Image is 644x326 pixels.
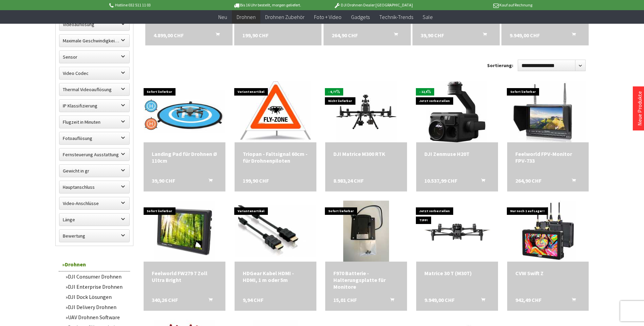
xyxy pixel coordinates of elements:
[520,201,576,262] img: CVW Swift Z
[59,213,129,226] label: Länge
[320,1,426,9] p: DJI Drohnen Dealer [GEOGRAPHIC_DATA]
[242,31,269,39] span: 199,90 CHF
[515,297,541,303] span: 942,49 CHF
[475,31,491,40] button: In den Warenkorb
[346,10,374,24] a: Gadgets
[382,297,398,305] button: In den Warenkorb
[424,150,490,157] a: DJI Zenmuse H20T 10.537,99 CHF In den Warenkorb
[62,282,130,292] a: DJI Enterprise Drohnen
[232,10,260,24] a: Drohnen
[424,150,490,157] div: DJI Zenmuse H20T
[243,270,308,283] a: HDGear Kabel HDMI - HDMI, 1 m oder 5m 9,94 CHF
[59,51,129,63] label: Sensor
[515,270,581,277] a: CVW Swift Z 942,49 CHF In den Warenkorb
[62,271,130,282] a: DJI Consumer Drohnen
[153,31,184,39] span: 4.899,00 CHF
[62,312,130,322] a: UAV Drohnen Software
[332,31,358,39] span: 264,90 CHF
[426,81,487,142] img: DJI Zenmuse H20T
[243,150,308,164] a: Triopan - Faltsignal 60cm - für Drohnenpiloten 199,90 CHF
[218,14,227,20] span: Neu
[243,150,308,164] div: Triopan - Faltsignal 60cm - für Drohnenpiloten
[144,90,225,133] img: Landing Pad für Drohnen Ø 110cm
[564,31,580,40] button: In den Warenkorb
[515,177,541,184] span: 264,90 CHF
[59,258,130,271] a: Drohnen
[152,270,217,283] a: Feelworld FW279 7 Zoll Ultra Bright 340,26 CHF In den Warenkorb
[59,148,129,161] label: Fernsteuerung Ausstattung
[152,150,217,164] div: Landing Pad für Drohnen Ø 110cm
[59,18,129,30] label: Videoauflösung
[418,10,438,24] a: Sale
[207,31,224,40] button: In den Warenkorb
[424,270,490,277] div: Matrice 30 T (M30T)
[200,177,217,186] button: In den Warenkorb
[243,270,308,283] div: HDGear Kabel HDMI - HDMI, 1 m oder 5m
[59,181,129,193] label: Hauptanschluss
[314,14,342,20] span: Foto + Video
[343,201,389,262] img: F970 Batterie - Halterungsplatte für Monitore
[59,100,129,112] label: IP Klassifizierung
[152,150,217,164] a: Landing Pad für Drohnen Ø 110cm 39,90 CHF In den Warenkorb
[416,208,498,254] img: Matrice 30 T (M30T)
[515,270,581,277] div: CVW Swift Z
[152,177,175,184] span: 39,90 CHF
[473,297,489,305] button: In den Warenkorb
[240,81,311,142] img: Triopan - Faltsignal 60cm - für Drohnenpiloten
[351,14,370,20] span: Gadgets
[152,297,178,303] span: 340,26 CHF
[59,165,129,177] label: Gewicht in gr
[59,197,129,209] label: Video-Anschlüsse
[487,60,513,71] label: Sortierung:
[59,67,129,79] label: Video Codec
[510,31,540,39] span: 9.949,00 CHF
[108,1,214,9] p: Hotline 032 511 11 03
[515,150,581,164] div: Feelworld FPV-Monitor FPV-733
[379,14,413,20] span: Technik-Trends
[59,83,129,96] label: Thermal Videoauflösung
[374,10,418,24] a: Technik-Trends
[333,150,399,157] a: DJI Matrice M300 RTK 8.983,24 CHF
[333,297,357,303] span: 15,01 CHF
[243,297,263,303] span: 9,94 CHF
[333,270,399,290] a: F970 Batterie - Halterungsplatte für Monitore 15,01 CHF In den Warenkorb
[260,10,309,24] a: Drohnen Zubehör
[214,10,232,24] a: Neu
[59,132,129,144] label: Fotoauflösung
[59,116,129,128] label: Flugzeit in Minuten
[243,177,269,184] span: 199,90 CHF
[564,297,580,305] button: In den Warenkorb
[200,297,217,305] button: In den Warenkorb
[214,1,320,9] p: Bis 16 Uhr bestellt, morgen geliefert.
[424,297,455,303] span: 9.949,00 CHF
[333,150,399,157] div: DJI Matrice M300 RTK
[59,230,129,242] label: Bewertung
[235,205,316,257] img: HDGear Kabel HDMI - HDMI, 1 m oder 5m
[62,302,130,312] a: DJI Delivery Drohnen
[152,270,217,283] div: Feelworld FW279 7 Zoll Ultra Bright
[424,177,457,184] span: 10.537,99 CHF
[333,177,364,184] span: 8.983,24 CHF
[62,292,130,302] a: DJI Dock Lösungen
[564,177,580,186] button: In den Warenkorb
[423,14,433,20] span: Sale
[59,35,129,47] label: Maximale Geschwindigkeit in km/h
[333,270,399,290] div: F970 Batterie - Halterungsplatte für Monitore
[421,31,444,39] span: 39,90 CHF
[515,150,581,164] a: Feelworld FPV-Monitor FPV-733 264,90 CHF In den Warenkorb
[309,10,346,24] a: Foto + Video
[424,270,490,277] a: Matrice 30 T (M30T) 9.949,00 CHF In den Warenkorb
[426,1,532,9] p: Kauf auf Rechnung
[473,177,489,186] button: In den Warenkorb
[237,14,256,20] span: Drohnen
[336,81,397,142] img: DJI Matrice M300 RTK
[154,201,215,262] img: Feelworld FW279 7 Zoll Ultra Bright
[636,91,643,126] a: Neue Produkte
[265,14,305,20] span: Drohnen Zubehör
[386,31,402,40] button: In den Warenkorb
[510,81,586,142] img: Feelworld FPV-Monitor FPV-733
